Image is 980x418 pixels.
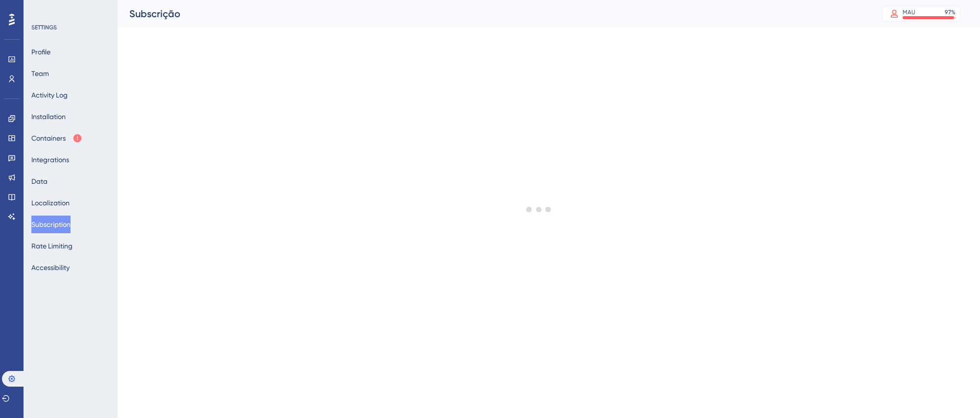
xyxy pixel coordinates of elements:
font: Subscrição [129,8,180,20]
button: Subscription [31,216,71,233]
button: Team [31,65,49,82]
button: Containers [31,129,82,147]
font: % [951,9,955,16]
font: MAU [903,9,915,16]
font: 97 [945,9,951,16]
div: SETTINGS [31,24,111,31]
button: Integrations [31,151,69,169]
button: Data [31,172,48,190]
button: Activity Log [31,86,68,104]
button: Rate Limiting [31,237,73,255]
button: Profile [31,43,50,61]
button: Localization [31,194,70,212]
button: Installation [31,108,66,125]
button: Accessibility [31,259,70,276]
